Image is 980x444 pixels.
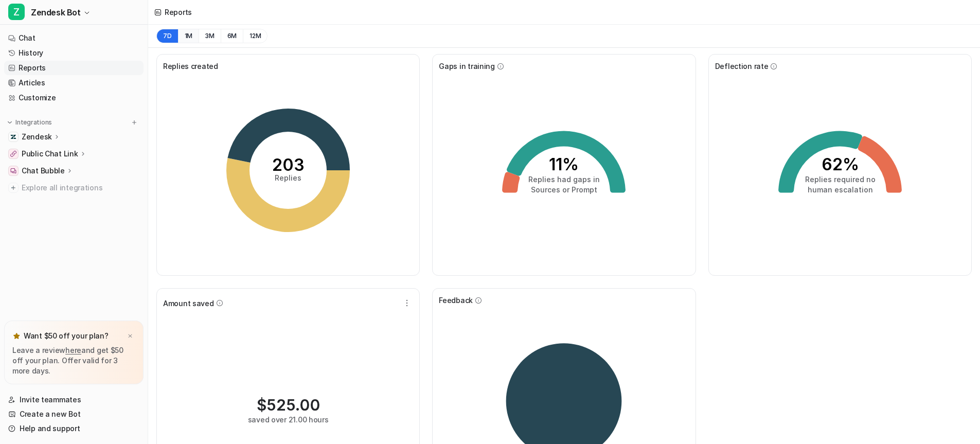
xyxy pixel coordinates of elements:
button: 6M [221,29,243,43]
button: 3M [199,29,221,43]
img: Public Chat Link [10,151,16,157]
tspan: 62% [821,154,859,174]
tspan: Replies [275,173,301,182]
a: Create a new Bot [4,407,144,421]
tspan: Replies had gaps in [528,175,600,184]
p: Zendesk [22,132,52,142]
span: Zendesk Bot [31,5,81,20]
tspan: Replies required no [805,175,875,184]
a: Customize [4,91,144,105]
img: x [127,333,133,340]
a: Explore all integrations [4,181,144,195]
p: Public Chat Link [22,149,78,159]
span: Feedback [439,295,473,306]
p: Leave a review and get $50 off your plan. Offer valid for 3 more days. [12,345,135,376]
span: Deflection rate [715,61,769,72]
button: Integrations [4,117,55,128]
img: Zendesk [10,134,16,140]
p: Want $50 off your plan? [24,331,109,341]
img: star [12,332,21,340]
img: menu_add.svg [131,119,138,126]
span: Gaps in training [439,61,495,72]
p: Chat Bubble [22,166,65,176]
div: saved over 21.00 hours [248,414,329,425]
a: Chat [4,31,144,45]
a: History [4,46,144,60]
a: Invite teammates [4,393,144,407]
tspan: Sources or Prompt [531,185,597,194]
a: Reports [4,61,144,75]
div: Reports [165,7,192,17]
span: Explore all integrations [22,180,139,196]
tspan: 11% [549,154,579,174]
a: Help and support [4,421,144,436]
span: Replies created [163,61,218,72]
span: 525.00 [266,396,320,414]
tspan: human escalation [807,185,872,194]
img: explore all integrations [8,183,19,193]
img: expand menu [6,119,13,126]
img: Chat Bubble [10,168,16,174]
p: Integrations [15,118,52,127]
button: 12M [243,29,268,43]
span: Amount saved [163,298,214,309]
a: Articles [4,76,144,90]
button: 1M [178,29,199,43]
span: Z [8,4,25,20]
div: $ [257,396,320,414]
a: here [65,346,81,354]
tspan: 203 [272,155,305,175]
button: 7D [156,29,178,43]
